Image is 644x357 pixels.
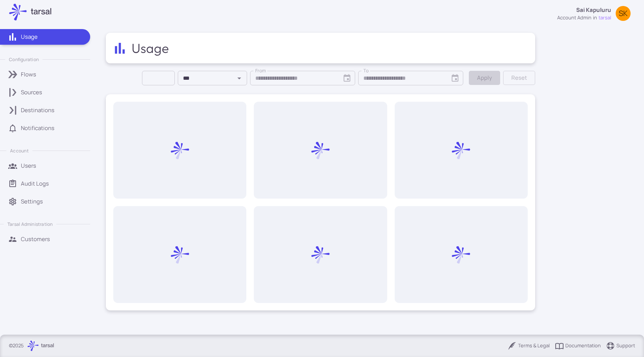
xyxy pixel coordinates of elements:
[503,71,535,85] button: Reset
[21,198,43,206] p: Settings
[21,124,54,132] p: Notifications
[21,235,50,243] p: Customers
[452,246,470,264] img: Loading...
[9,56,39,63] p: Configuration
[469,71,500,85] button: Apply
[553,3,635,24] button: Sai Kapuluruaccount adminintarsalSK
[557,14,591,22] div: account admin
[311,246,330,264] img: Loading...
[599,14,611,22] span: tarsal
[9,342,24,350] p: © 2025
[234,73,244,83] button: Open
[21,33,38,41] p: Usage
[606,341,635,350] a: Support
[21,106,54,114] p: Destinations
[171,246,189,264] img: Loading...
[171,141,189,160] img: Loading...
[21,162,36,170] p: Users
[508,341,550,350] a: Terms & Legal
[593,14,597,22] span: in
[452,141,470,160] img: Loading...
[555,341,601,350] a: Documentation
[10,148,28,154] p: Account
[311,141,330,160] img: Loading...
[576,6,611,14] p: Sai Kapuluru
[21,88,42,97] p: Sources
[363,67,369,74] label: To
[132,40,170,56] h2: Usage
[7,221,53,227] p: Tarsal Administration
[619,10,628,17] span: SK
[21,70,36,79] p: Flows
[255,67,266,74] label: From
[21,180,49,188] p: Audit Logs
